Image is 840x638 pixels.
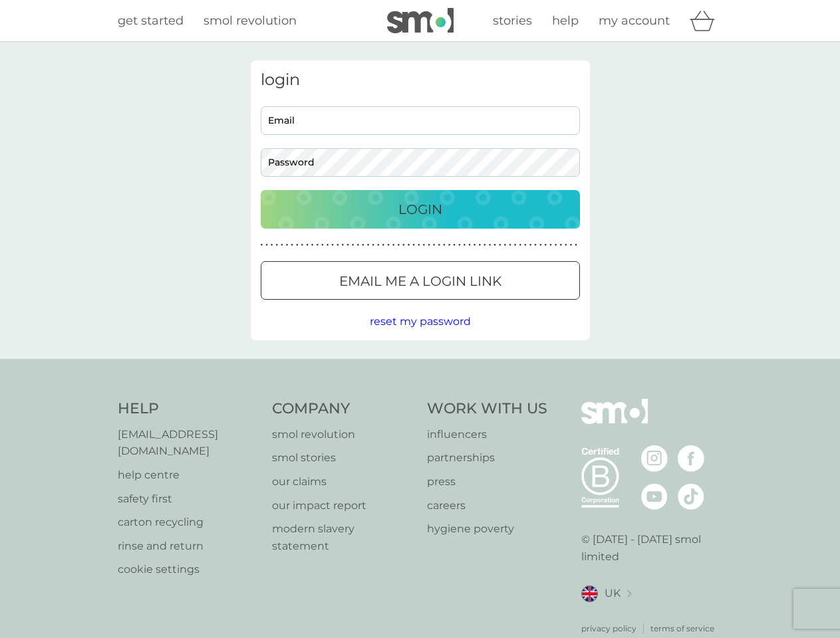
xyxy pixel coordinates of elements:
[291,242,293,249] p: ●
[555,242,557,249] p: ●
[650,622,714,635] a: terms of service
[118,11,184,31] a: get started
[382,242,385,249] p: ●
[427,473,547,490] p: press
[301,242,304,249] p: ●
[581,399,648,444] img: smol
[443,242,446,249] p: ●
[428,242,430,249] p: ●
[398,199,442,220] p: Login
[321,242,324,249] p: ●
[427,449,547,467] a: partnerships
[678,445,704,472] img: visit the smol Facebook page
[539,242,542,249] p: ●
[427,520,547,538] a: hygiene poverty
[387,242,390,249] p: ●
[367,242,370,249] p: ●
[265,242,268,249] p: ●
[581,622,636,635] a: privacy policy
[261,261,580,300] button: Email me a login link
[418,242,420,249] p: ●
[499,242,501,249] p: ●
[493,11,532,31] a: stories
[464,242,466,249] p: ●
[370,315,471,328] span: reset my password
[118,538,259,555] a: rinse and return
[565,242,567,249] p: ●
[377,242,380,249] p: ●
[118,467,259,484] a: help centre
[118,13,184,28] span: get started
[489,242,491,249] p: ●
[524,242,527,249] p: ●
[433,242,436,249] p: ●
[453,242,456,249] p: ●
[271,242,273,249] p: ●
[281,242,283,249] p: ●
[272,449,414,467] a: smol stories
[641,445,668,472] img: visit the smol Instagram page
[474,242,476,249] p: ●
[272,426,414,443] a: smol revolution
[272,520,414,554] a: modern slavery statement
[372,242,374,249] p: ●
[534,242,537,249] p: ●
[552,11,579,31] a: help
[412,242,415,249] p: ●
[327,242,329,249] p: ●
[423,242,426,249] p: ●
[339,270,501,292] p: Email me a login link
[272,399,414,419] h4: Company
[599,13,670,28] span: my account
[402,242,405,249] p: ●
[272,497,414,514] a: our impact report
[296,242,299,249] p: ●
[118,426,259,460] a: [EMAIL_ADDRESS][DOMAIN_NAME]
[468,242,471,249] p: ●
[427,497,547,514] p: careers
[397,242,400,249] p: ●
[545,242,547,249] p: ●
[605,585,621,602] span: UK
[306,242,309,249] p: ●
[559,242,562,249] p: ●
[118,514,259,531] a: carton recycling
[261,190,580,229] button: Login
[316,242,319,249] p: ●
[599,11,670,31] a: my account
[286,242,289,249] p: ●
[427,399,547,419] h4: Work With Us
[641,483,668,510] img: visit the smol Youtube page
[478,242,481,249] p: ●
[484,242,486,249] p: ●
[347,242,349,249] p: ●
[356,242,359,249] p: ●
[493,13,532,28] span: stories
[118,561,259,578] a: cookie settings
[342,242,345,249] p: ●
[549,242,552,249] p: ●
[392,242,395,249] p: ●
[118,399,259,419] h4: Help
[272,473,414,490] a: our claims
[678,483,704,510] img: visit the smol Tiktok page
[552,13,579,28] span: help
[427,426,547,443] a: influencers
[438,242,440,249] p: ●
[581,531,723,565] p: © [DATE] - [DATE] smol limited
[337,242,339,249] p: ●
[118,490,259,508] a: safety first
